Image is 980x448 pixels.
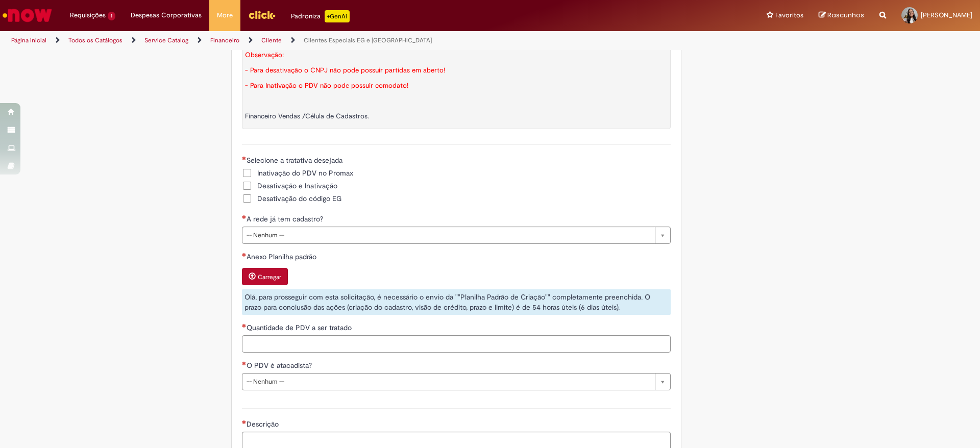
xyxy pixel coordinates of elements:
div: Olá, para prosseguir com esta solicitação, é necessário o envio da ""Planilha Padrão de Criação""... [242,289,671,315]
span: O PDV é atacadista? [247,361,314,370]
div: Padroniza [291,10,350,22]
span: More [217,10,233,20]
input: Quantidade de PDV a ser tratado [242,335,671,353]
span: Desativação do código EG [257,193,341,204]
span: - Para desativação o CNPJ não pode possuir partidas em aberto! [245,66,445,74]
span: Necessários [242,361,247,365]
button: Carregar anexo de Anexo Planilha padrão Required [242,268,288,285]
span: Obrigatório [242,156,247,160]
img: click_logo_yellow_360x200.png [248,7,276,22]
span: Anexo Planilha padrão [247,252,318,261]
span: Desativação e Inativação [257,181,337,191]
a: Clientes Especiais EG e [GEOGRAPHIC_DATA] [304,36,432,44]
span: A rede já tem cadastro? [247,214,325,223]
a: Financeiro [210,36,239,44]
span: Financeiro Vendas /Célula de Cadastros. [245,112,369,120]
span: Favoritos [775,10,803,20]
a: Página inicial [11,36,46,44]
span: Despesas Corporativas [131,10,202,20]
span: - Para Inativação o PDV não pode possuir comodato! [245,81,408,90]
span: [PERSON_NAME] [921,11,972,19]
p: +GenAi [325,10,350,22]
a: Rascunhos [819,11,864,20]
ul: Trilhas de página [8,31,646,50]
a: Service Catalog [144,36,188,44]
span: 1 [108,12,115,20]
span: Necessários [242,215,247,219]
a: Cliente [261,36,282,44]
span: Descrição [247,419,281,429]
small: Carregar [258,273,281,281]
span: -- Nenhum -- [247,374,650,390]
a: Todos os Catálogos [68,36,122,44]
span: Requisições [70,10,106,20]
span: Necessários [242,420,247,424]
span: Rascunhos [827,10,864,20]
span: Selecione a tratativa desejada [247,156,345,165]
span: Inativação do PDV no Promax [257,168,353,178]
span: -- Nenhum -- [247,227,650,243]
span: Quantidade de PDV a ser tratado [247,323,354,332]
span: Necessários [242,253,247,257]
span: Observação: [245,51,284,59]
span: Necessários [242,323,247,328]
img: ServiceNow [1,5,54,26]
